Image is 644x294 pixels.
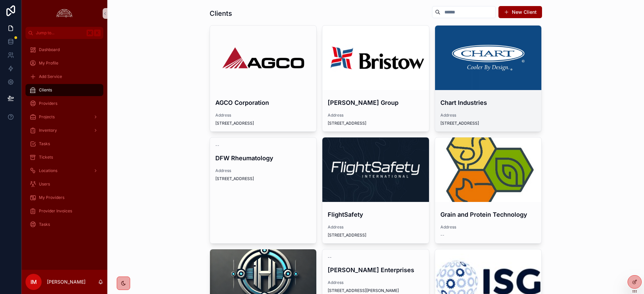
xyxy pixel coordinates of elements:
[21,39,107,239] div: scrollable content
[215,154,311,163] h4: DFW Rheumatology
[39,195,64,200] span: My Providers
[39,128,57,133] span: Inventory
[25,71,103,83] a: Add Service
[47,279,86,285] p: [PERSON_NAME]
[25,44,103,56] a: Dashboard
[435,25,542,132] a: Chart IndustriesAddress[STREET_ADDRESS]
[39,114,55,120] span: Projects
[25,84,103,96] a: Clients
[435,137,542,244] a: Grain and Protein TechnologyAddress--
[322,137,429,244] a: FlightSafetyAddress[STREET_ADDRESS]
[440,113,536,118] span: Address
[440,224,536,230] span: Address
[39,74,62,79] span: Add Service
[31,278,37,286] span: IM
[25,97,103,110] a: Providers
[55,8,74,19] img: App logo
[210,9,232,18] h1: Clients
[210,26,317,90] div: AGCO-Logo.wine-2.png
[25,124,103,136] a: Inventory
[39,222,50,227] span: Tasks
[39,141,50,146] span: Tasks
[215,113,311,118] span: Address
[328,113,424,118] span: Address
[435,26,542,90] div: 1426109293-7d24997d20679e908a7df4e16f8b392190537f5f73e5c021cd37739a270e5c0f-d.png
[435,137,542,202] div: channels4_profile.jpg
[25,151,103,163] a: Tickets
[440,121,536,126] span: [STREET_ADDRESS]
[215,143,219,148] span: --
[328,288,424,293] span: [STREET_ADDRESS][PERSON_NAME]
[328,224,424,230] span: Address
[39,168,57,173] span: Locations
[25,27,103,39] button: Jump to...K
[215,176,311,181] span: [STREET_ADDRESS]
[39,181,50,187] span: Users
[210,25,317,132] a: AGCO CorporationAddress[STREET_ADDRESS]
[440,98,536,107] h4: Chart Industries
[25,111,103,123] a: Projects
[328,233,424,238] span: [STREET_ADDRESS]
[39,47,60,52] span: Dashboard
[322,137,429,202] div: 1633977066381.jpeg
[39,101,57,106] span: Providers
[328,121,424,126] span: [STREET_ADDRESS]
[328,98,424,107] h4: [PERSON_NAME] Group
[215,121,311,126] span: [STREET_ADDRESS]
[25,218,103,230] a: Tasks
[39,155,53,160] span: Tickets
[440,210,536,219] h4: Grain and Protein Technology
[25,165,103,177] a: Locations
[328,210,424,219] h4: FlightSafety
[215,98,311,107] h4: AGCO Corporation
[210,137,317,244] a: --DFW RheumatologyAddress[STREET_ADDRESS]
[328,280,424,285] span: Address
[39,87,52,93] span: Clients
[25,138,103,150] a: Tasks
[95,30,100,36] span: K
[322,25,429,132] a: [PERSON_NAME] GroupAddress[STREET_ADDRESS]
[25,178,103,190] a: Users
[36,30,84,36] span: Jump to...
[215,168,311,173] span: Address
[328,255,332,260] span: --
[440,233,444,238] span: --
[25,192,103,204] a: My Providers
[39,208,72,214] span: Provider Invoices
[25,57,103,69] a: My Profile
[25,205,103,217] a: Provider Invoices
[498,6,542,18] button: New Client
[328,265,424,275] h4: [PERSON_NAME] Enterprises
[322,26,429,90] div: Bristow-Logo.png
[39,60,58,66] span: My Profile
